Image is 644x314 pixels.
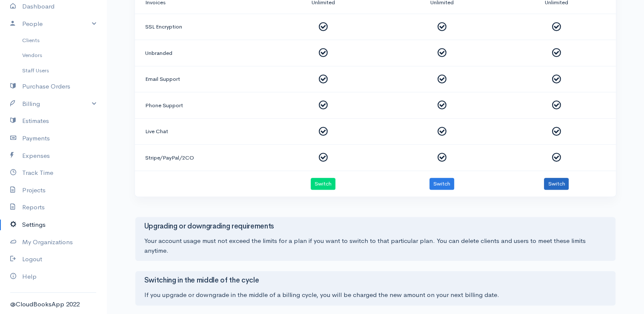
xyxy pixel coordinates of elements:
[144,236,607,255] div: Your account usage must not exceed the limits for a plan if you want to switch to that particular...
[135,66,263,92] td: Email Support
[544,178,569,190] button: Switch
[144,223,607,231] h3: Upgrading or downgrading requirements
[135,92,263,119] td: Phone Support
[135,145,263,171] td: Stripe/PayPal/2CO
[135,40,263,66] td: Unbranded
[144,277,607,285] h3: Switching in the middle of the cycle
[144,290,607,300] div: If you upgrade or downgrade in the middle of a billing cycle, you will be charged the new amount ...
[135,14,263,40] td: SSL Encryption
[311,178,335,190] button: Switch
[10,300,96,309] div: @CloudBooksApp 2022
[135,118,263,145] td: Live Chat
[429,178,454,190] button: Switch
